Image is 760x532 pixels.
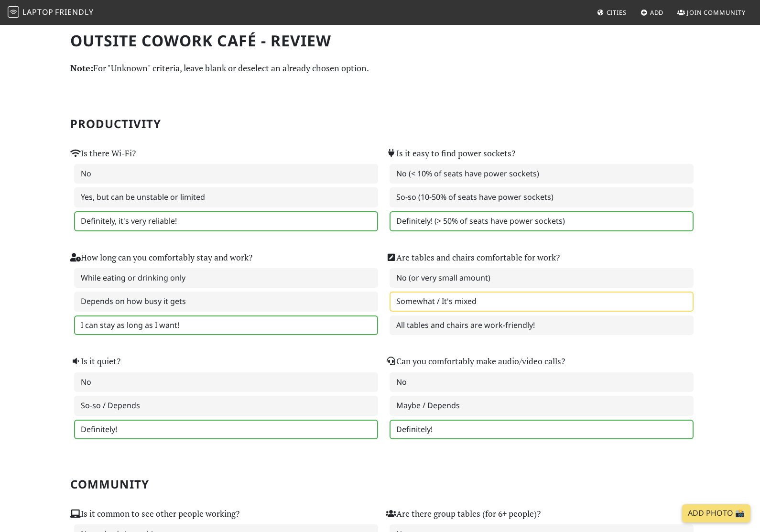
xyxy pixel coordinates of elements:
[390,187,694,207] label: So-so (10-50% of seats have power sockets)
[74,292,378,312] label: Depends on how busy it gets
[386,251,560,264] label: Are tables and chairs comfortable for work?
[74,164,378,184] label: No
[22,7,54,17] span: Laptop
[386,507,541,521] label: Are there group tables (for 6+ people)?
[637,4,668,21] a: Add
[70,147,136,160] label: Is there Wi-Fi?
[74,211,378,231] label: Definitely, it's very reliable!
[70,32,690,50] h1: Outsite Cowork Café - Review
[390,292,694,312] label: Somewhat / It's mixed
[74,268,378,288] label: While eating or drinking only
[386,355,565,368] label: Can you comfortably make audio/video calls?
[390,164,694,184] label: No (< 10% of seats have power sockets)
[74,315,378,336] label: I can stay as long as I want!
[8,6,19,18] img: LaptopFriendly
[673,4,749,21] a: Join Community
[390,420,694,440] label: Definitely!
[390,211,694,231] label: Definitely! (> 50% of seats have power sockets)
[70,507,239,521] label: Is it common to see other people working?
[70,251,252,264] label: How long can you comfortably stay and work?
[74,187,378,207] label: Yes, but can be unstable or limited
[390,372,694,392] label: No
[70,355,120,368] label: Is it quiet?
[70,61,690,75] p: For "Unknown" criteria, leave blank or deselect an already chosen option.
[70,117,690,131] h2: Productivity
[70,62,93,74] strong: Note:
[650,8,664,17] span: Add
[74,420,378,440] label: Definitely!
[390,315,694,336] label: All tables and chairs are work-friendly!
[607,8,627,17] span: Cities
[70,478,690,491] h2: Community
[55,7,93,17] span: Friendly
[74,372,378,392] label: No
[8,4,94,21] a: LaptopFriendly LaptopFriendly
[593,4,630,21] a: Cities
[390,268,694,288] label: No (or very small amount)
[74,396,378,416] label: So-so / Depends
[682,504,750,522] a: Add Photo 📸
[687,8,746,17] span: Join Community
[386,147,515,160] label: Is it easy to find power sockets?
[390,396,694,416] label: Maybe / Depends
